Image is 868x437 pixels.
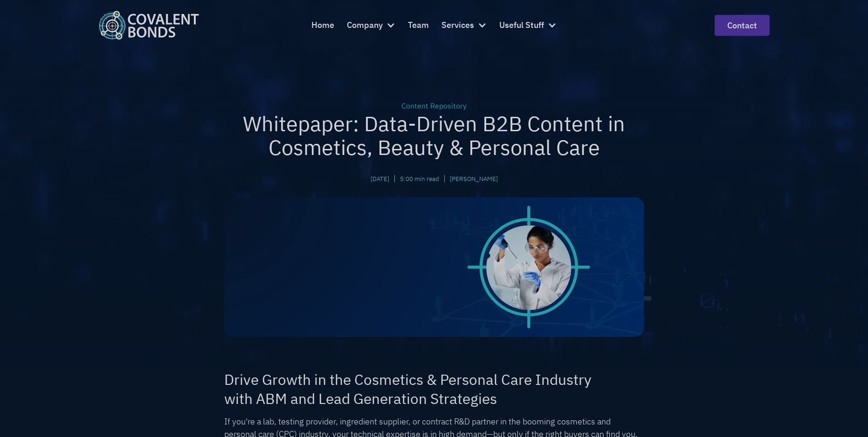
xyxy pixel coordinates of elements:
[441,19,474,32] div: Services
[441,13,487,38] div: Services
[224,370,644,409] h3: Drive Growth in the Cosmetics & Personal Care Industry with ABM and Lead Generation Strategies
[499,13,557,38] div: Useful Stuff
[450,174,498,183] a: [PERSON_NAME]
[347,19,383,32] div: Company
[98,11,199,39] a: home
[224,101,644,112] div: Content Repository
[393,172,396,185] div: |
[347,13,395,38] div: Company
[715,15,770,36] a: contact
[408,13,429,38] a: Team
[224,197,644,337] img: Whitepaper: Data-Driven B2B Content in Cosmetics, Beauty & Personal Care
[224,112,644,160] h1: Whitepaper: Data-Driven B2B Content in Cosmetics, Beauty & Personal Care
[443,172,446,185] div: |
[400,174,439,183] div: 5:00 min read
[311,13,334,38] a: Home
[371,174,389,183] div: [DATE]
[311,19,334,32] div: Home
[98,11,199,39] img: Covalent Bonds White / Teal Logo
[499,19,544,32] div: Useful Stuff
[408,19,429,32] div: Team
